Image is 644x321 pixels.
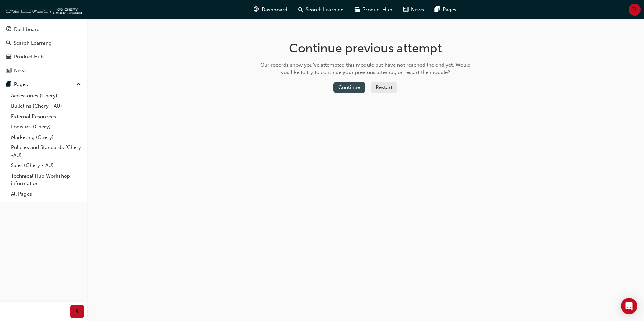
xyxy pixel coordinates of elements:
[14,25,40,33] div: Dashboard
[8,160,84,171] a: Sales (Chery - AU)
[632,6,638,14] span: TL
[8,171,84,189] a: Technical Hub Workshop information
[3,23,84,36] a: Dashboard
[429,3,462,17] a: pages-iconPages
[6,54,11,60] span: car-icon
[258,61,473,76] div: Our records show you've attempted this module but have not reached the end yet. Would you like to...
[293,3,349,17] a: search-iconSearch Learning
[8,132,84,143] a: Marketing (Chery)
[3,22,84,78] button: DashboardSearch LearningProduct HubNews
[3,51,84,63] a: Product Hub
[333,82,365,93] button: Continue
[75,307,80,316] span: prev-icon
[435,5,440,14] span: pages-icon
[8,142,84,160] a: Policies and Standards (Chery -AU)
[371,82,397,93] button: Restart
[3,78,84,91] button: Pages
[6,40,11,47] span: search-icon
[349,3,398,17] a: car-iconProduct Hub
[306,6,344,14] span: Search Learning
[14,39,52,47] div: Search Learning
[14,81,28,88] div: Pages
[76,80,81,89] span: up-icon
[629,4,641,16] button: TL
[8,91,84,101] a: Accessories (Chery)
[8,122,84,132] a: Logistics (Chery)
[411,6,424,14] span: News
[403,5,408,14] span: news-icon
[14,53,44,61] div: Product Hub
[6,68,11,74] span: news-icon
[248,3,293,17] a: guage-iconDashboard
[6,82,11,88] span: pages-icon
[362,6,392,14] span: Product Hub
[254,5,259,14] span: guage-icon
[443,6,457,14] span: Pages
[3,65,84,77] a: News
[262,6,287,14] span: Dashboard
[8,101,84,111] a: Bulletins (Chery - AU)
[258,41,473,56] h1: Continue previous attempt
[8,111,84,122] a: External Resources
[8,189,84,199] a: All Pages
[621,298,637,314] div: Open Intercom Messenger
[14,67,27,75] div: News
[6,26,11,33] span: guage-icon
[3,37,84,50] a: Search Learning
[3,3,82,16] img: oneconnect
[398,3,429,17] a: news-iconNews
[355,5,360,14] span: car-icon
[298,5,303,14] span: search-icon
